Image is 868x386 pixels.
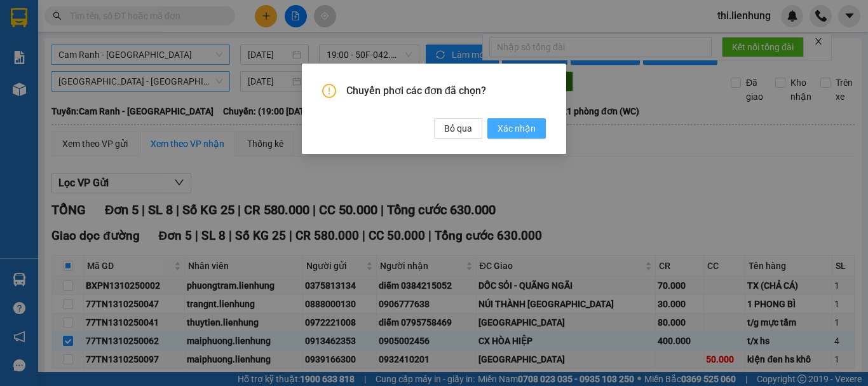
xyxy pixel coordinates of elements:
[434,118,482,139] button: Bỏ qua
[487,118,546,139] button: Xác nhận
[444,121,472,135] span: Bỏ qua
[498,121,536,135] span: Xác nhận
[322,84,336,98] span: exclamation-circle
[346,84,546,98] span: Chuyển phơi các đơn đã chọn?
